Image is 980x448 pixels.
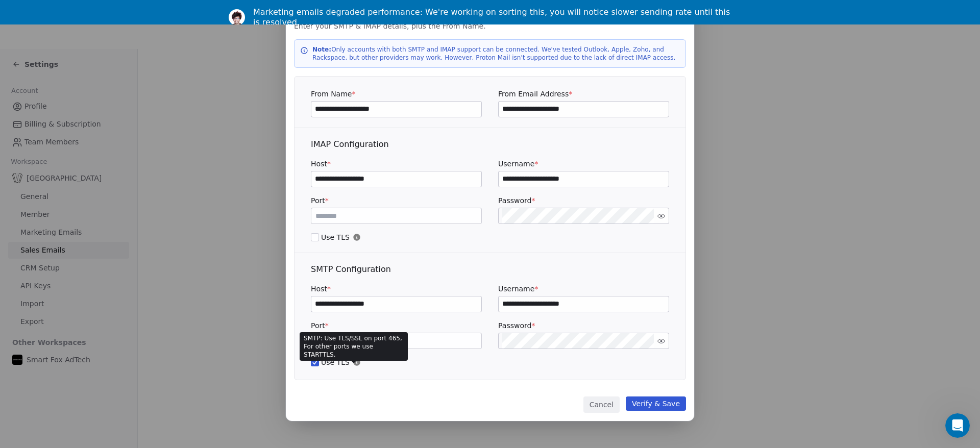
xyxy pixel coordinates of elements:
label: Port [311,195,482,206]
label: Host [311,159,482,169]
label: Username [498,159,669,169]
button: Use TLS [311,232,319,242]
div: Marketing emails degraded performance: We're working on sorting this, you will notice slower send... [253,7,735,28]
button: Use TLS [311,357,319,367]
label: Username [498,284,669,294]
p: Only accounts with both SMTP and IMAP support can be connected. We've tested Outlook, Apple, Zoho... [312,45,680,62]
img: Profile image for Ram [229,9,245,26]
span: Enter your SMTP & IMAP details, plus the From Name. [294,21,686,31]
button: Verify & Save [626,396,686,411]
div: IMAP Configuration [311,138,669,151]
iframe: Intercom live chat [945,413,970,438]
strong: Note: [312,46,331,53]
label: From Name [311,89,482,99]
p: SMTP: Use TLS/SSL on port 465, For other ports we use STARTTLS. [304,334,404,359]
label: From Email Address [498,89,669,99]
label: Port [311,320,482,331]
span: Use TLS [311,357,669,367]
label: Password [498,195,669,206]
label: Host [311,284,482,294]
span: Use TLS [311,232,669,242]
button: Cancel [583,396,620,413]
div: SMTP Configuration [311,263,669,276]
label: Password [498,320,669,331]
